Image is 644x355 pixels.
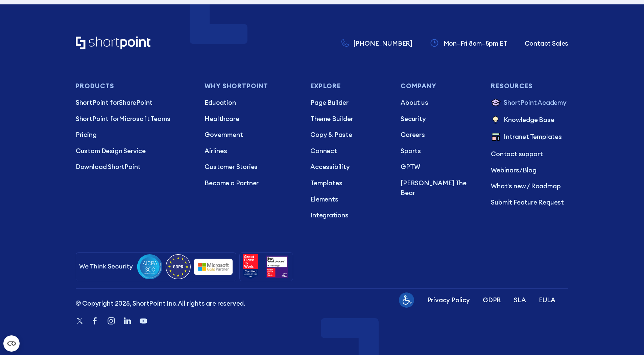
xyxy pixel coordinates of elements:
span: ShortPoint for [76,98,119,106]
a: EULA [539,295,555,305]
a: Webinars [491,166,519,174]
a: Youtube [139,316,148,327]
a: Connect [310,146,388,156]
a: Sports [401,146,478,156]
a: Home [76,37,150,50]
a: About us [401,98,478,108]
a: Education [205,98,297,108]
a: [PHONE_NUMBER] [341,39,412,48]
span: ShortPoint for [76,115,119,123]
a: GPTW [401,162,478,172]
a: Government [205,130,297,140]
a: Contact support [491,149,568,159]
a: Theme Builder [310,114,388,124]
a: Templates [310,178,388,188]
a: Elements [310,194,388,204]
a: Become a Partner [205,178,297,188]
a: Blog [523,166,536,174]
a: Security [401,114,478,124]
a: Facebook [90,316,100,327]
p: ShortPoint Academy [504,98,567,109]
a: Contact Sales [525,39,569,48]
a: Knowledge Base [491,115,568,126]
h3: Explore [310,82,388,90]
a: Linkedin [122,316,132,327]
a: Customer Stories [205,162,297,172]
p: Intranet Templates [504,132,562,143]
p: All rights are reserved. [76,299,245,308]
a: Download ShortPoint [76,162,192,172]
a: Pricing [76,130,192,140]
button: Open CMP widget [3,335,20,352]
a: SLA [514,295,526,305]
a: Custom Design Service [76,146,192,156]
a: [PERSON_NAME] The Bear [401,178,478,197]
a: Privacy Policy [427,295,470,305]
a: Airlines [205,146,297,156]
a: Healthcare [205,114,297,124]
p: Mon–Fri 8am–5pm ET [444,39,507,48]
a: Page Builder [310,98,388,108]
p: Knowledge Base [504,115,554,126]
a: Copy & Paste [310,130,388,140]
p: [PHONE_NUMBER] [353,39,412,48]
a: ShortPoint forSharePoint [76,98,192,108]
a: What's new / Roadmap [491,181,568,191]
p: SharePoint [76,98,192,108]
a: Accessibility [310,162,388,172]
a: Careers [401,130,478,140]
a: Integrations [310,210,388,220]
iframe: Chat Widget [610,323,644,355]
h3: Why Shortpoint [205,82,297,90]
a: Submit Feature Request [491,197,568,207]
p: Microsoft Teams [76,114,192,124]
h3: Resources [491,82,568,90]
a: ShortPoint Academy [491,98,568,109]
a: Intranet Templates [491,132,568,143]
span: © Copyright 2025, ShortPoint Inc. [76,299,178,307]
a: GDPR [483,295,501,305]
p: / [491,165,568,175]
a: Instagram [106,316,116,327]
h3: Products [76,82,192,90]
a: ShortPoint forMicrosoft Teams [76,114,192,124]
h3: Company [401,82,478,90]
a: Twitter [76,317,84,326]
